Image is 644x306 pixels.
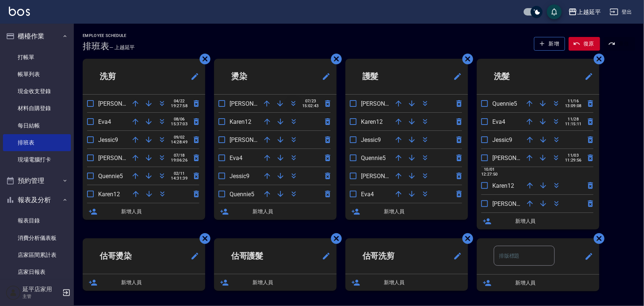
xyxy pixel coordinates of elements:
span: 08/06 [171,117,187,122]
span: Jessic9 [492,136,512,143]
span: Karen12 [492,182,514,189]
span: Eva4 [230,154,242,161]
span: [PERSON_NAME]7 [98,100,146,107]
span: 修改班表的標題 [580,68,593,85]
span: 11:15:11 [565,122,582,126]
span: Eva4 [361,191,374,198]
h2: 估哥洗剪 [351,243,427,269]
button: 櫃檯作業 [3,27,71,46]
h2: 洗剪 [89,63,156,90]
span: 11/16 [565,99,582,103]
span: Jessic9 [361,136,381,143]
span: 19:27:58 [171,103,187,108]
img: Logo [9,7,30,16]
h2: 洗髮 [483,63,551,90]
a: 現場電腦打卡 [3,151,71,168]
span: 修改班表的標題 [186,247,199,265]
h2: 估哥護髮 [220,243,296,269]
a: 消費分析儀表板 [3,229,71,246]
span: 刪除班表 [194,48,211,70]
span: [PERSON_NAME]7 [361,173,409,180]
span: 新增人員 [384,279,462,286]
a: 報表目錄 [3,212,71,229]
h3: 排班表 [83,41,109,51]
div: 新增人員 [345,203,468,220]
span: [PERSON_NAME]7 [230,100,277,107]
h2: 估哥燙染 [89,243,165,269]
button: 登出 [607,5,635,19]
span: 11:29:56 [565,158,582,163]
span: Eva4 [98,118,111,125]
span: 刪除班表 [326,228,343,249]
span: 新增人員 [121,208,199,215]
input: 排版標題 [494,246,555,266]
span: 刪除班表 [588,228,606,249]
span: Karen12 [361,118,383,125]
span: [PERSON_NAME]1 [361,100,409,107]
span: 修改班表的標題 [186,68,199,85]
span: 09/02 [171,135,187,140]
span: 新增人員 [252,279,331,286]
span: 07/23 [302,99,319,103]
button: 新增 [534,37,565,51]
a: 店家區間累計表 [3,246,71,263]
span: 10/01 [481,167,498,172]
span: 04/22 [171,99,187,103]
span: 修改班表的標題 [317,68,331,85]
span: Quennie5 [492,100,517,107]
span: 14:31:39 [171,176,187,181]
h6: — 上越延平 [109,44,135,51]
img: Person [6,285,21,300]
span: 新增人員 [515,217,593,225]
span: Quennie5 [98,173,123,180]
span: 11/28 [565,117,582,122]
button: 上越延平 [565,4,604,20]
span: Jessic9 [230,173,249,180]
span: 19:06:26 [171,158,187,163]
h2: 護髮 [351,63,419,90]
span: 刪除班表 [194,228,211,249]
a: 帳單列表 [3,66,71,83]
span: 刪除班表 [457,228,474,249]
span: 新增人員 [384,208,462,215]
span: Karen12 [98,191,120,198]
span: 修改班表的標題 [449,247,462,265]
a: 打帳單 [3,49,71,66]
span: 15:02:43 [302,103,319,108]
span: 新增人員 [515,279,593,287]
span: 13:09:08 [565,103,582,108]
span: 11/03 [565,153,582,158]
a: 現金收支登錄 [3,83,71,100]
span: 刪除班表 [326,48,343,70]
span: 新增人員 [121,279,199,286]
span: Karen12 [230,118,251,125]
a: 材料自購登錄 [3,100,71,117]
div: 新增人員 [83,274,205,291]
span: Quennie5 [361,154,386,161]
button: save [547,4,562,19]
a: 每日結帳 [3,117,71,134]
div: 新增人員 [214,274,337,291]
div: 新增人員 [477,213,599,229]
h5: 延平店家用 [23,286,60,293]
span: 新增人員 [252,208,331,215]
div: 新增人員 [83,203,205,220]
span: 刪除班表 [457,48,474,70]
span: 修改班表的標題 [317,247,331,265]
span: 12:27:50 [481,172,498,177]
span: 修改班表的標題 [580,248,593,265]
span: [PERSON_NAME]1 [492,154,540,161]
span: 修改班表的標題 [449,68,462,85]
span: 15:37:03 [171,122,187,126]
span: Eva4 [492,118,505,125]
a: 店家日報表 [3,263,71,280]
span: 02/11 [171,171,187,176]
span: [PERSON_NAME]7 [492,200,540,207]
span: [PERSON_NAME]1 [230,136,277,143]
a: 排班表 [3,134,71,151]
span: 刪除班表 [588,48,606,70]
div: 新增人員 [214,203,337,220]
button: 報表及分析 [3,190,71,210]
h2: 燙染 [220,63,288,90]
span: Quennie5 [230,191,254,198]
